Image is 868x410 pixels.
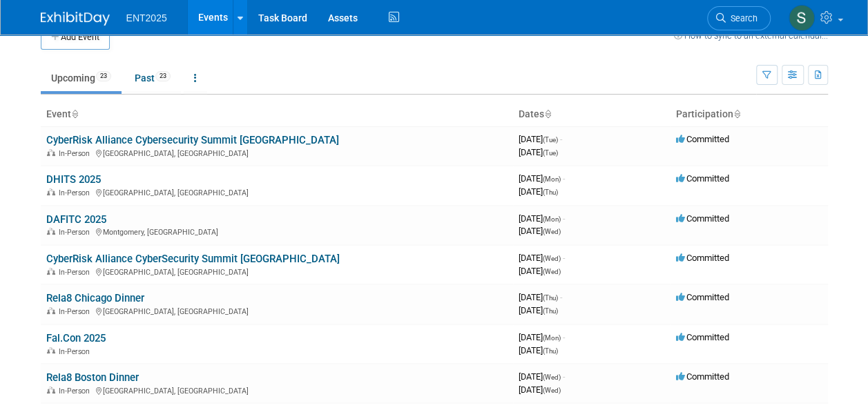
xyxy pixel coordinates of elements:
a: Rela8 Boston Dinner [46,371,139,384]
a: Search [707,6,771,30]
span: (Wed) [543,373,561,381]
span: (Wed) [543,268,561,275]
div: Montgomery, [GEOGRAPHIC_DATA] [46,226,508,237]
a: DAFITC 2025 [46,213,106,226]
a: Sort by Start Date [544,108,551,119]
span: (Wed) [543,255,561,262]
a: CyberRisk Alliance Cybersecurity Summit [GEOGRAPHIC_DATA] [46,134,339,146]
div: [GEOGRAPHIC_DATA], [GEOGRAPHIC_DATA] [46,384,508,396]
span: [DATE] [519,173,565,184]
span: (Thu) [543,307,558,315]
span: (Thu) [543,188,558,196]
span: ENT2025 [126,12,167,23]
span: [DATE] [519,371,565,382]
span: Committed [676,332,729,342]
span: (Mon) [543,175,561,183]
span: 23 [96,71,111,81]
span: Committed [676,371,729,382]
span: [DATE] [519,292,562,302]
img: In-Person Event [47,149,55,156]
div: [GEOGRAPHIC_DATA], [GEOGRAPHIC_DATA] [46,186,508,197]
span: (Mon) [543,334,561,342]
span: - [563,213,565,224]
span: (Mon) [543,215,561,223]
span: - [560,134,562,144]
span: (Tue) [543,136,558,144]
a: Past23 [124,65,181,91]
span: [DATE] [519,134,562,144]
span: - [563,332,565,342]
span: [DATE] [519,253,565,263]
span: (Thu) [543,347,558,355]
span: Committed [676,213,729,224]
span: Committed [676,292,729,302]
th: Participation [671,103,828,126]
span: [DATE] [519,305,558,315]
img: In-Person Event [47,307,55,314]
img: In-Person Event [47,228,55,235]
span: [DATE] [519,266,561,276]
img: In-Person Event [47,387,55,393]
a: CyberRisk Alliance CyberSecurity Summit [GEOGRAPHIC_DATA] [46,253,340,265]
img: In-Person Event [47,268,55,275]
span: - [563,173,565,184]
span: Committed [676,173,729,184]
span: In-Person [59,149,94,158]
span: (Tue) [543,149,558,157]
span: Committed [676,253,729,263]
img: ExhibitDay [41,12,110,26]
span: In-Person [59,188,94,197]
span: [DATE] [519,147,558,157]
span: [DATE] [519,186,558,197]
a: Rela8 Chicago Dinner [46,292,144,304]
span: [DATE] [519,345,558,355]
span: [DATE] [519,213,565,224]
a: How to sync to an external calendar... [674,30,828,41]
span: - [563,371,565,382]
span: In-Person [59,307,94,316]
span: (Wed) [543,387,561,394]
div: [GEOGRAPHIC_DATA], [GEOGRAPHIC_DATA] [46,305,508,316]
span: In-Person [59,228,94,237]
span: Committed [676,134,729,144]
button: Add Event [41,25,110,50]
a: Upcoming23 [41,65,122,91]
a: DHITS 2025 [46,173,101,186]
img: Stephanie Silva [789,5,815,31]
div: [GEOGRAPHIC_DATA], [GEOGRAPHIC_DATA] [46,266,508,277]
div: [GEOGRAPHIC_DATA], [GEOGRAPHIC_DATA] [46,147,508,158]
span: (Wed) [543,228,561,235]
span: Search [726,13,758,23]
span: [DATE] [519,226,561,236]
a: Fal.Con 2025 [46,332,106,344]
span: - [560,292,562,302]
span: 23 [155,71,171,81]
th: Event [41,103,513,126]
span: [DATE] [519,384,561,395]
span: - [563,253,565,263]
th: Dates [513,103,671,126]
img: In-Person Event [47,347,55,354]
span: In-Person [59,347,94,356]
span: [DATE] [519,332,565,342]
span: (Thu) [543,294,558,302]
img: In-Person Event [47,188,55,195]
a: Sort by Participation Type [733,108,740,119]
span: In-Person [59,268,94,277]
a: Sort by Event Name [71,108,78,119]
span: In-Person [59,387,94,396]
